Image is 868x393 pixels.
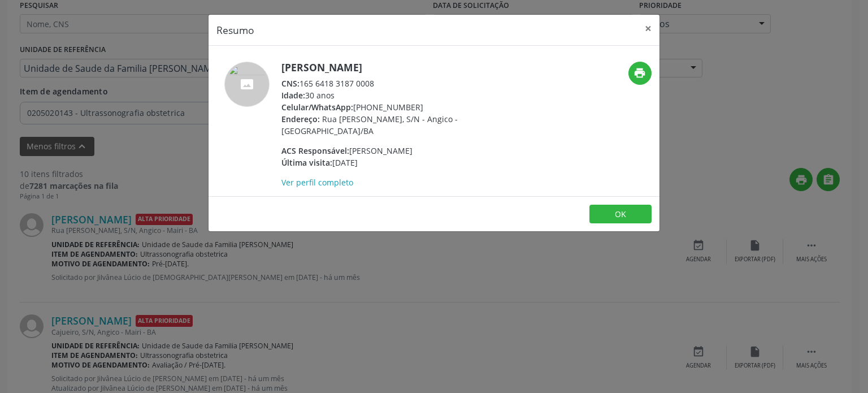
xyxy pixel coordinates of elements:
[281,114,320,124] span: Endereço:
[281,145,501,157] div: [PERSON_NAME]
[281,90,305,101] span: Idade:
[281,89,501,101] div: 30 anos
[281,145,349,156] span: ACS Responsável:
[589,205,652,224] button: OK
[637,15,659,42] button: Close
[281,114,458,136] span: Rua [PERSON_NAME], S/N - Angico - [GEOGRAPHIC_DATA]/BA
[281,177,353,188] a: Ver perfil completo
[224,62,270,107] img: accompaniment
[281,157,501,169] div: [DATE]
[216,23,254,37] h5: Resumo
[281,102,353,113] span: Celular/WhatsApp:
[281,62,501,74] h5: [PERSON_NAME]
[281,78,300,89] span: CNS:
[281,77,501,89] div: 165 6418 3187 0008
[281,101,501,113] div: [PHONE_NUMBER]
[633,67,646,79] i: print
[281,157,332,168] span: Última visita:
[628,62,652,85] button: print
